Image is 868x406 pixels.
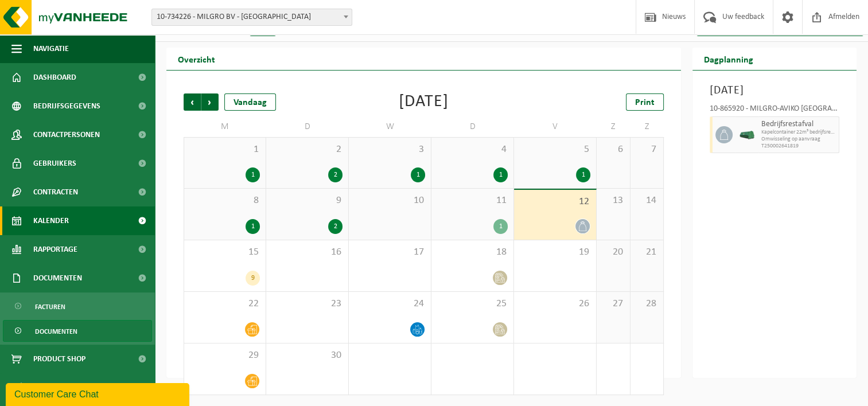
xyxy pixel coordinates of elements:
[493,167,508,182] div: 1
[33,345,85,373] span: Product Shop
[520,196,590,208] span: 12
[437,246,508,259] span: 18
[272,194,342,207] span: 9
[35,321,77,342] span: Documenten
[431,116,514,137] td: D
[761,129,836,136] span: Kapelcontainer 22m³ bedrijfsrestafval
[190,143,260,156] span: 1
[272,298,342,310] span: 23
[355,143,425,156] span: 3
[738,131,756,139] img: HK-XK-22-GN-00
[3,295,152,317] a: Facturen
[33,120,100,149] span: Contactpersonen
[692,48,765,70] h2: Dagplanning
[761,143,836,150] span: T250002641819
[514,116,597,137] td: V
[33,34,69,63] span: Navigatie
[328,219,342,234] div: 2
[272,246,342,259] span: 16
[710,82,839,99] h3: [DATE]
[246,271,260,286] div: 9
[630,116,664,137] td: Z
[246,167,260,182] div: 1
[151,9,352,26] span: 10-734226 - MILGRO BV - ROTTERDAM
[33,149,76,178] span: Gebruikers
[355,194,425,207] span: 10
[33,92,100,120] span: Bedrijfsgegevens
[597,116,630,137] td: Z
[152,9,352,25] span: 10-734226 - MILGRO BV - ROTTERDAM
[33,235,77,264] span: Rapportage
[636,246,658,259] span: 21
[33,264,82,292] span: Documenten
[272,349,342,362] span: 30
[184,116,266,137] td: M
[437,143,508,156] span: 4
[602,194,624,207] span: 13
[190,246,260,259] span: 15
[710,105,839,116] div: 10-865920 - MILGRO-AVIKO [GEOGRAPHIC_DATA] [GEOGRAPHIC_DATA] - [GEOGRAPHIC_DATA] - [GEOGRAPHIC_DATA]
[761,120,836,129] span: Bedrijfsrestafval
[636,143,658,156] span: 7
[437,298,508,310] span: 25
[355,246,425,259] span: 17
[626,93,664,111] a: Print
[355,298,425,310] span: 24
[6,381,192,406] iframe: chat widget
[437,194,508,207] span: 11
[190,194,260,207] span: 8
[636,194,658,207] span: 14
[33,178,78,206] span: Contracten
[602,298,624,310] span: 27
[520,298,590,310] span: 26
[35,296,65,318] span: Facturen
[166,48,227,70] h2: Overzicht
[493,219,508,234] div: 1
[33,206,69,235] span: Kalender
[3,320,152,342] a: Documenten
[761,136,836,143] span: Omwisseling op aanvraag
[184,93,201,111] span: Vorige
[602,246,624,259] span: 20
[411,167,425,182] div: 1
[399,93,449,111] div: [DATE]
[201,93,219,111] span: Volgende
[33,63,76,92] span: Dashboard
[602,143,624,156] span: 6
[224,93,276,111] div: Vandaag
[272,143,342,156] span: 2
[266,116,349,137] td: D
[328,167,342,182] div: 2
[636,298,658,310] span: 28
[246,219,260,234] div: 1
[635,98,655,107] span: Print
[190,298,260,310] span: 22
[190,349,260,362] span: 29
[33,373,126,402] span: Acceptatievoorwaarden
[520,143,590,156] span: 5
[520,246,590,259] span: 19
[576,167,590,182] div: 1
[349,116,431,137] td: W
